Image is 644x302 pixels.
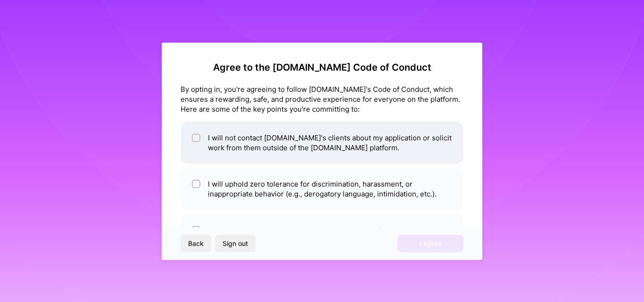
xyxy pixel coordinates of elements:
[215,235,256,252] button: Sign out
[181,121,463,163] li: I will not contact [DOMAIN_NAME]'s clients about my application or solicit work from them outside...
[188,239,204,248] span: Back
[181,61,463,73] h2: Agree to the [DOMAIN_NAME] Code of Conduct
[223,239,248,248] span: Sign out
[181,167,463,210] li: I will uphold zero tolerance for discrimination, harassment, or inappropriate behavior (e.g., der...
[181,213,463,246] li: I will declare my actual, physical location on my profile.
[181,235,211,252] button: Back
[181,84,463,114] div: By opting in, you're agreeing to follow [DOMAIN_NAME]'s Code of Conduct, which ensures a rewardin...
